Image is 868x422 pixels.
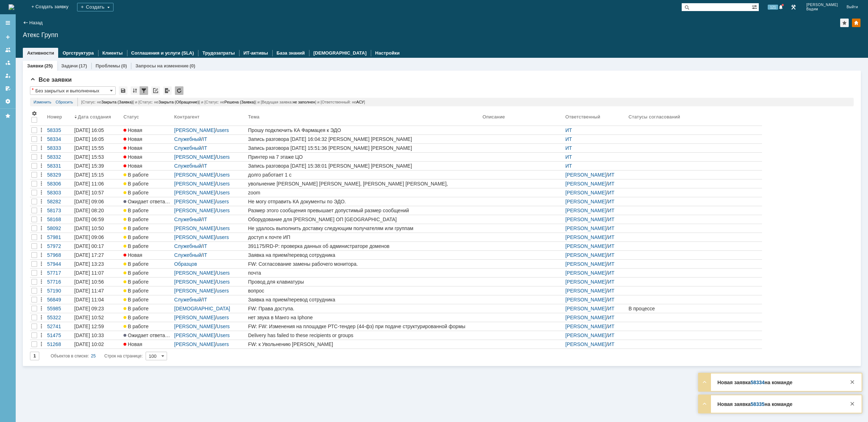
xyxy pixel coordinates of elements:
[46,153,73,161] a: 58332
[122,126,173,134] a: Новая
[47,190,71,195] div: 58303
[247,286,481,295] a: вопрос
[123,181,148,187] span: В работе
[217,172,230,178] a: Users
[608,261,615,267] a: ИТ
[248,243,480,249] div: 391175/RD-P: проверка данных об администраторе доменов
[248,252,480,258] div: Заявка на прием/перевод сотрудника
[122,109,173,126] th: Статус
[174,208,215,213] a: [PERSON_NAME]
[46,126,73,134] a: 58335
[73,313,122,322] a: [DATE] 10:52
[131,86,139,95] div: Сортировка...
[217,270,230,276] a: Users
[608,252,615,258] a: ИТ
[73,260,122,268] a: [DATE] 13:23
[806,7,838,11] span: Вадим
[217,225,230,231] a: Users
[202,50,235,56] a: Трудозатраты
[123,261,148,267] span: В работе
[565,208,606,213] a: [PERSON_NAME]
[47,270,71,276] div: 57717
[248,208,480,213] div: Размер этого сообщения превышает допустимый размер сообщений
[248,297,480,302] div: Заявка на прием/перевод сотрудника
[122,251,173,259] a: Новая
[46,179,73,188] a: 58306
[74,199,104,204] div: [DATE] 09:06
[247,179,481,188] a: увольнение [PERSON_NAME] [PERSON_NAME], [PERSON_NAME] [PERSON_NAME], [PERSON_NAME] [PERSON_NAME] ...
[46,188,73,197] a: 58303
[34,98,51,106] a: Изменить
[203,136,207,142] a: IT
[123,225,148,231] span: В работе
[46,304,73,313] a: 55985
[247,224,481,233] a: Не удалось выполнить доставку следующим получателям или группам
[46,242,73,250] a: 57972
[175,86,183,95] div: Обновлять список
[174,306,230,317] a: [DEMOGRAPHIC_DATA][PERSON_NAME]
[565,297,606,302] a: [PERSON_NAME]
[122,206,173,215] a: В работе
[73,135,122,143] a: [DATE] 16:05
[74,297,104,302] div: [DATE] 11:04
[47,163,71,169] div: 58331
[840,19,849,27] div: Добавить в избранное
[73,162,122,170] a: [DATE] 15:39
[806,3,838,7] span: [PERSON_NAME]
[47,136,71,142] div: 58334
[629,306,761,311] div: В процессе
[74,208,104,213] div: [DATE] 08:20
[131,50,194,56] a: Соглашения и услуги (SLA)
[247,171,481,179] a: долго работает 1 с
[565,270,606,276] a: [PERSON_NAME]
[565,261,606,267] a: [PERSON_NAME]
[564,109,627,126] th: Ответственный
[247,126,481,134] a: Прошу подключить КА Фармацея к ЭДО
[122,295,173,304] a: В работе
[47,225,71,231] div: 58092
[123,208,148,213] span: В работе
[122,188,173,197] a: В работе
[174,225,215,231] a: [PERSON_NAME]
[123,297,148,302] span: В работе
[608,243,615,249] a: ИТ
[217,208,230,213] a: Users
[73,206,122,215] a: [DATE] 08:20
[140,86,148,95] div: Фильтрация...
[123,270,148,276] span: В работе
[46,215,73,224] a: 58168
[217,288,229,294] a: users
[73,286,122,295] a: [DATE] 11:47
[73,224,122,233] a: [DATE] 10:50
[47,154,71,160] div: 58332
[203,297,207,302] a: IT
[247,188,481,197] a: zoom
[73,144,122,152] a: [DATE] 15:55
[565,306,606,311] a: [PERSON_NAME]
[74,145,104,151] div: [DATE] 15:55
[74,243,104,249] div: [DATE] 00:17
[248,114,260,120] div: Тема
[203,252,207,258] a: IT
[73,153,122,161] a: [DATE] 15:53
[174,234,215,240] a: [PERSON_NAME]
[248,288,480,294] div: вопрос
[565,252,606,258] a: [PERSON_NAME]
[73,109,122,126] th: Дата создания
[122,278,173,286] a: В работе
[248,163,480,169] div: Запись разговора [DATE] 15:38:01 [PERSON_NAME] [PERSON_NAME]
[47,297,71,302] div: 56849
[96,63,120,68] a: Проблемы
[122,304,173,313] a: В работе
[46,313,73,322] a: 55322
[9,4,14,10] img: logo
[248,154,480,160] div: Принтер на 7 этаже ЦО
[46,269,73,277] a: 57717
[247,295,481,304] a: Заявка на прием/перевод сотрудника
[123,154,142,160] span: Новая
[565,279,606,285] a: [PERSON_NAME]
[163,86,172,95] div: Экспорт списка
[27,63,43,68] a: Заявки
[247,278,481,286] a: Провод для клавиатуры
[247,197,481,206] a: Не могу отправить КА документы по ЭДО.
